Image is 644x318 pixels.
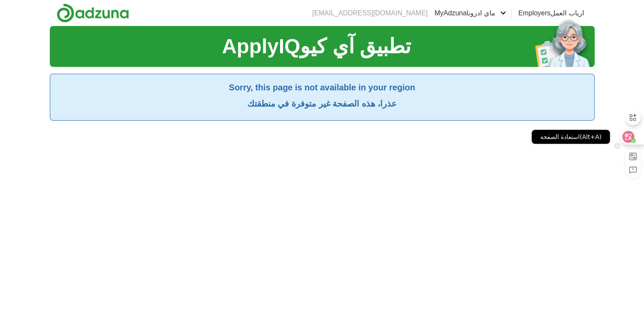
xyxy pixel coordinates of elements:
[247,99,397,108] font: عذرا، هذه الصفحة غير متوفرة في منطقتك
[57,3,129,23] img: Adzuna logo
[467,9,495,17] font: ماي ادزونا
[222,31,422,62] h1: ApplyIQ
[550,9,584,17] font: ارباب العمل
[518,8,588,18] a: Employers ارباب العمل
[300,35,411,58] font: تطبيق آي كيو
[312,8,427,18] li: [EMAIL_ADDRESS][DOMAIN_NAME]
[435,8,506,18] a: MyAdzuna ماي ادزونا
[57,81,587,113] h2: Sorry, this page is not available in your region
